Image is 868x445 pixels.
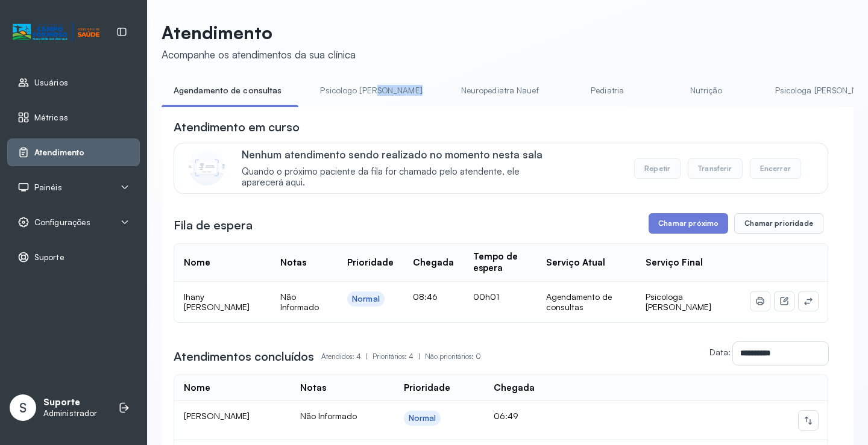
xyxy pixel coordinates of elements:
[189,149,225,185] img: Imagem de CalloutCard
[43,408,97,419] p: Administrador
[162,81,294,101] a: Agendamento de consultas
[17,146,130,158] a: Atendimento
[709,347,731,357] label: Data:
[17,111,130,123] a: Métricas
[373,348,425,365] p: Prioritários: 4
[750,158,801,179] button: Encerrar
[413,291,438,302] span: 08:46
[565,81,650,101] a: Pediatria
[162,48,356,61] div: Acompanhe os atendimentos da sua clínica
[473,251,527,274] div: Tempo de espera
[649,213,728,234] button: Chamar próximo
[418,352,420,361] span: |
[321,348,373,365] p: Atendidos: 4
[17,76,130,89] a: Usuários
[43,397,97,408] p: Suporte
[242,166,561,189] span: Quando o próximo paciente da fila for chamado pelo atendente, ele aparecerá aqui.
[184,257,210,269] div: Nome
[280,291,319,313] span: Não Informado
[413,257,454,269] div: Chegada
[34,252,64,263] span: Suporte
[308,81,434,101] a: Psicologo [PERSON_NAME]
[34,148,84,158] span: Atendimento
[34,78,68,88] span: Usuários
[473,291,499,302] span: 00h01
[494,411,518,421] span: 06:49
[13,22,99,42] img: Logotipo do estabelecimento
[174,348,314,365] h3: Atendimentos concluídos
[34,113,68,123] span: Métricas
[184,411,250,421] span: [PERSON_NAME]
[174,119,300,135] h3: Atendimento em curso
[494,382,535,394] div: Chegada
[734,213,823,234] button: Chamar prioridade
[352,294,380,304] div: Normal
[300,411,357,421] span: Não Informado
[449,81,551,101] a: Neuropediatra Nauef
[242,148,561,161] p: Nenhum atendimento sendo realizado no momento nesta sala
[404,382,450,394] div: Prioridade
[688,158,743,179] button: Transferir
[174,217,253,234] h3: Fila de espera
[546,257,605,269] div: Serviço Atual
[162,22,356,43] p: Atendimento
[646,257,703,269] div: Serviço Final
[184,291,250,313] span: Ihany [PERSON_NAME]
[34,217,90,228] span: Configurações
[634,158,681,179] button: Repetir
[280,257,306,269] div: Notas
[347,257,394,269] div: Prioridade
[546,291,626,313] div: Agendamento de consultas
[646,291,711,313] span: Psicologa [PERSON_NAME]
[184,382,210,394] div: Nome
[366,352,368,361] span: |
[425,348,481,365] p: Não prioritários: 0
[664,81,749,101] a: Nutrição
[300,382,326,394] div: Notas
[34,182,62,193] span: Painéis
[409,413,436,423] div: Normal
